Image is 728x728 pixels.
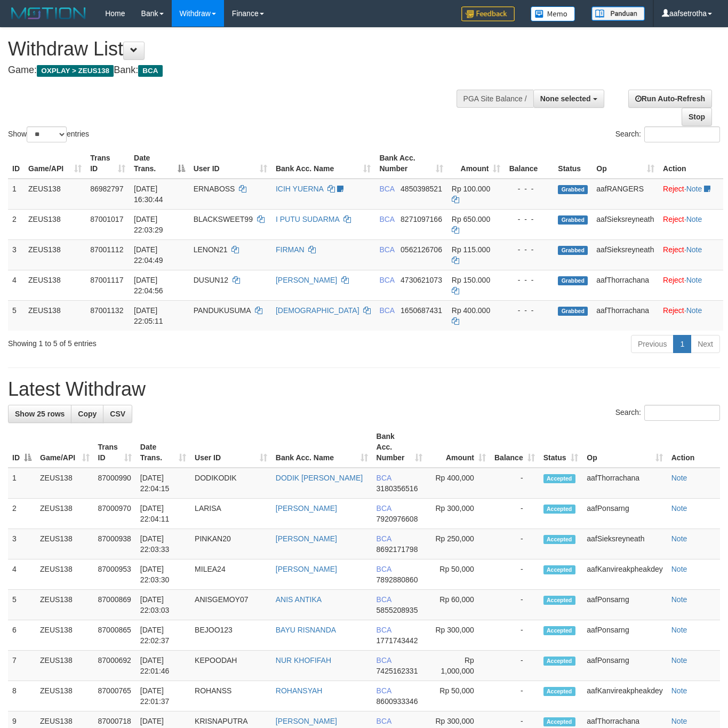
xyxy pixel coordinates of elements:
[543,505,575,514] span: Accepted
[8,300,24,331] td: 5
[490,681,539,711] td: -
[582,681,667,711] td: aafKanvireakpheakdey
[663,276,684,284] a: Reject
[673,335,691,353] a: 1
[190,529,271,559] td: PINKAN20
[543,565,575,574] span: Accepted
[490,529,539,559] td: -
[543,596,575,605] span: Accepted
[271,427,372,468] th: Bank Acc. Name: activate to sort column ascending
[615,405,720,421] label: Search:
[377,626,391,634] span: BCA
[8,620,36,651] td: 6
[582,468,667,499] td: aafThorrachana
[427,681,490,711] td: Rp 50,000
[531,6,575,21] img: Button%20Memo.svg
[671,686,687,695] a: Note
[379,185,394,193] span: BCA
[94,681,136,711] td: 87000765
[130,148,189,179] th: Date Trans.: activate to sort column descending
[659,179,723,210] td: ·
[447,148,505,179] th: Amount: activate to sort column ascending
[276,626,336,634] a: BAYU RISNANDA
[78,410,97,418] span: Copy
[592,209,659,239] td: aafSieksreyneath
[86,148,130,179] th: Trans ID: activate to sort column ascending
[427,468,490,499] td: Rp 400,000
[190,651,271,681] td: KEPOODAH
[452,306,490,315] span: Rp 400.000
[401,245,442,254] span: Copy 0562126706 to clipboard
[276,474,363,482] a: DODIK [PERSON_NAME]
[377,575,418,584] span: Copy 7892880860 to clipboard
[90,185,123,193] span: 86982797
[427,590,490,620] td: Rp 60,000
[24,148,86,179] th: Game/API: activate to sort column ascending
[582,499,667,529] td: aafPonsarng
[663,306,684,315] a: Reject
[686,245,702,254] a: Note
[505,148,554,179] th: Balance
[8,65,475,76] h4: Game: Bank:
[377,565,391,573] span: BCA
[427,559,490,590] td: Rp 50,000
[509,214,549,225] div: - - -
[24,209,86,239] td: ZEUS138
[540,94,591,103] span: None selected
[276,534,337,543] a: [PERSON_NAME]
[490,590,539,620] td: -
[663,185,684,193] a: Reject
[94,499,136,529] td: 87000970
[8,379,720,400] h1: Latest Withdraw
[377,697,418,706] span: Copy 8600933346 to clipboard
[671,595,687,604] a: Note
[24,270,86,300] td: ZEUS138
[136,427,190,468] th: Date Trans.: activate to sort column ascending
[591,6,645,21] img: panduan.png
[686,215,702,223] a: Note
[36,529,94,559] td: ZEUS138
[401,276,442,284] span: Copy 4730621073 to clipboard
[631,335,674,353] a: Previous
[276,565,337,573] a: [PERSON_NAME]
[103,405,132,423] a: CSV
[401,215,442,223] span: Copy 8271097166 to clipboard
[276,276,337,284] a: [PERSON_NAME]
[533,90,604,108] button: None selected
[509,275,549,285] div: - - -
[558,307,588,316] span: Grabbed
[671,565,687,573] a: Note
[8,38,475,60] h1: Withdraw List
[452,185,490,193] span: Rp 100.000
[686,185,702,193] a: Note
[543,626,575,635] span: Accepted
[36,681,94,711] td: ZEUS138
[509,183,549,194] div: - - -
[490,620,539,651] td: -
[36,559,94,590] td: ZEUS138
[682,108,712,126] a: Stop
[8,468,36,499] td: 1
[659,239,723,270] td: ·
[582,590,667,620] td: aafPonsarng
[644,405,720,421] input: Search:
[592,300,659,331] td: aafThorrachana
[8,5,89,21] img: MOTION_logo.png
[134,245,163,265] span: [DATE] 22:04:49
[136,681,190,711] td: [DATE] 22:01:37
[427,651,490,681] td: Rp 1,000,000
[686,306,702,315] a: Note
[8,126,89,142] label: Show entries
[8,270,24,300] td: 4
[379,215,394,223] span: BCA
[8,590,36,620] td: 5
[8,148,24,179] th: ID
[452,276,490,284] span: Rp 150.000
[90,276,123,284] span: 87001117
[582,651,667,681] td: aafPonsarng
[36,620,94,651] td: ZEUS138
[558,276,588,285] span: Grabbed
[628,90,712,108] a: Run Auto-Refresh
[190,468,271,499] td: DODIKODIK
[136,620,190,651] td: [DATE] 22:02:37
